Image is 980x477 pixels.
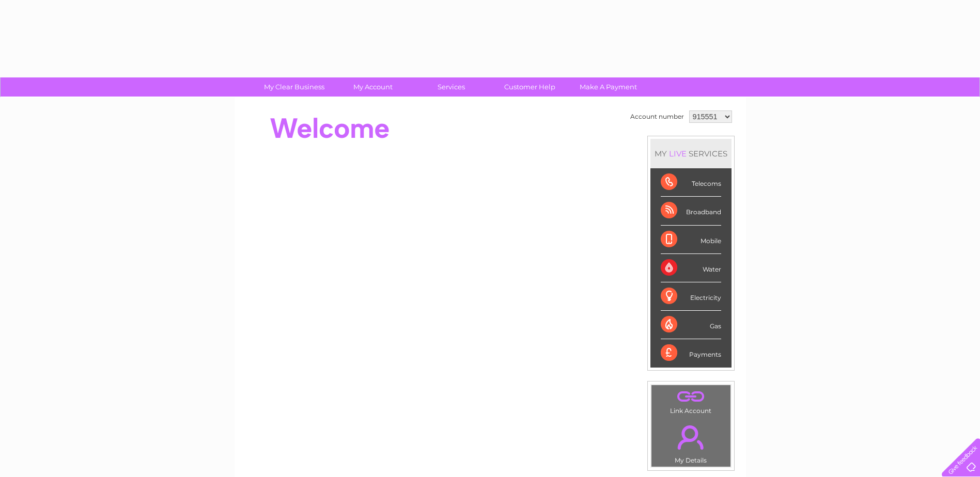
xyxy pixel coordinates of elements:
[566,77,651,97] a: Make A Payment
[651,385,731,417] td: Link Account
[409,77,494,97] a: Services
[330,77,415,97] a: My Account
[252,77,337,97] a: My Clear Business
[661,254,721,282] div: Water
[661,339,721,367] div: Payments
[650,139,732,168] div: MY SERVICES
[667,149,689,158] div: LIVE
[661,282,721,311] div: Electricity
[661,226,721,254] div: Mobile
[661,168,721,197] div: Telecoms
[654,388,728,406] a: .
[651,417,731,467] td: My Details
[487,77,572,97] a: Customer Help
[661,311,721,339] div: Gas
[661,197,721,225] div: Broadband
[628,108,687,125] td: Account number
[654,419,728,455] a: .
